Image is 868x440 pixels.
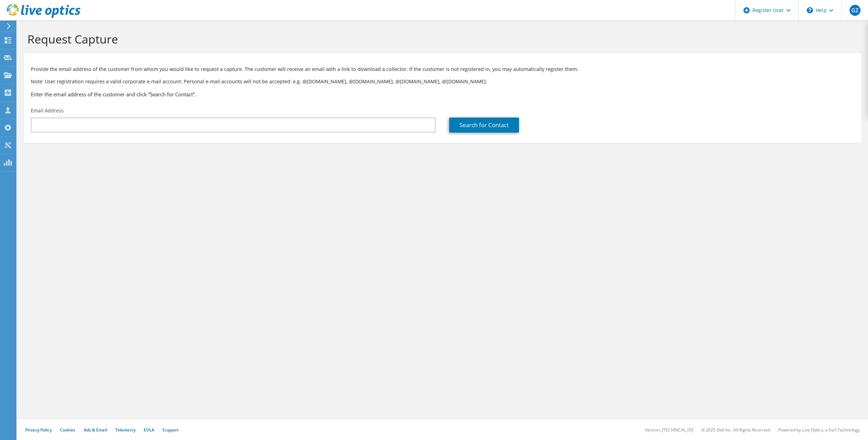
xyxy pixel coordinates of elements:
[807,7,813,13] svg: \n
[60,427,76,433] a: Cookies
[449,118,519,133] a: Search for Contact
[115,427,135,433] a: Telemetry
[778,427,860,433] li: Powered by Live Optics, a Dell Technology
[31,65,854,73] p: Provide the email address of the customer from whom you would like to request a capture. The cust...
[31,78,854,85] p: Note: User registration requires a valid corporate e-mail account. Personal e-mail accounts will ...
[27,32,854,46] h1: Request Capture
[84,427,107,433] a: Ads & Email
[144,427,154,433] a: EULA
[163,427,179,433] a: Support
[31,107,64,114] label: Email Address
[31,90,854,98] h3: Enter the email address of the customer and click “Search for Contact”.
[701,427,770,433] li: © 2025 Dell Inc. All Rights Reserved
[645,427,693,433] li: Version: [TECHNICAL_ID]
[25,427,52,433] a: Privacy Policy
[850,5,860,16] span: GZ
